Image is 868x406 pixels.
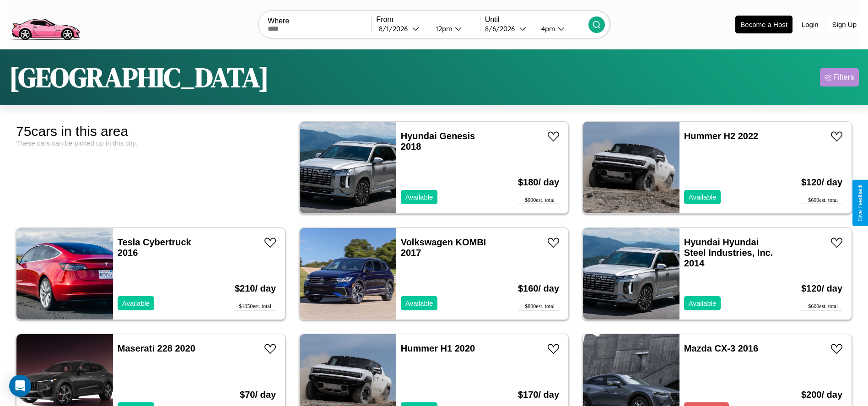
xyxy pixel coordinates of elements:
div: $ 600 est. total [801,197,842,204]
p: Available [405,297,433,309]
h1: [GEOGRAPHIC_DATA] [9,59,269,96]
h3: $ 120 / day [801,274,842,303]
a: Hummer H2 2022 [684,131,758,141]
p: Available [689,297,717,309]
a: Tesla Cybertruck 2016 [118,237,191,258]
h3: $ 120 / day [801,168,842,197]
a: Hyundai Hyundai Steel Industries, Inc. 2014 [684,237,773,268]
h3: $ 180 / day [518,168,559,197]
p: Available [689,191,717,203]
img: logo [7,5,84,43]
button: Become a Host [735,16,793,33]
label: Where [268,17,371,25]
button: Sign Up [828,16,861,33]
a: Hyundai Genesis 2018 [401,131,475,152]
button: 12pm [428,24,480,33]
div: Open Intercom Messenger [9,375,31,397]
div: 75 cars in this area [16,124,286,139]
a: Hummer H1 2020 [401,343,475,353]
a: Volkswagen KOMBI 2017 [401,237,486,258]
div: 8 / 6 / 2026 [485,24,519,33]
p: Available [405,191,433,203]
div: Give Feedback [857,184,863,222]
h3: $ 160 / day [518,274,559,303]
div: $ 600 est. total [801,303,842,310]
div: 12pm [431,24,455,33]
label: From [376,16,480,24]
div: $ 900 est. total [518,197,559,204]
div: 8 / 1 / 2026 [379,24,412,33]
div: Filters [833,73,854,82]
div: $ 1050 est. total [235,303,276,310]
div: 4pm [537,24,558,33]
label: Until [485,16,588,24]
p: Available [122,297,150,309]
button: Filters [820,68,859,87]
button: 4pm [534,24,588,33]
a: Mazda CX-3 2016 [684,343,758,353]
a: Maserati 228 2020 [118,343,195,353]
h3: $ 210 / day [235,274,276,303]
button: Login [797,16,823,33]
div: $ 800 est. total [518,303,559,310]
div: These cars can be picked up in this city. [16,139,286,147]
button: 8/1/2026 [376,24,428,33]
